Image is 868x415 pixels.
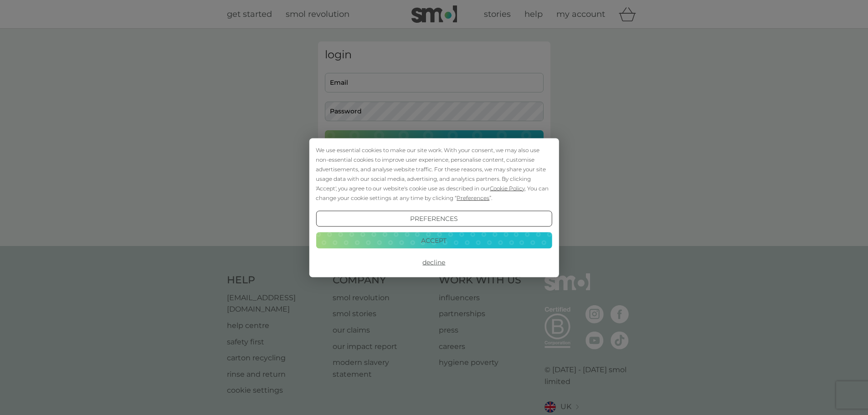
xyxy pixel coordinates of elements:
span: Cookie Policy [490,184,525,191]
div: Cookie Consent Prompt [309,138,559,277]
button: Accept [316,232,552,249]
span: Preferences [457,194,489,201]
button: Decline [316,254,552,271]
button: Preferences [316,210,552,227]
div: We use essential cookies to make our site work. With your consent, we may also use non-essential ... [316,145,552,202]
